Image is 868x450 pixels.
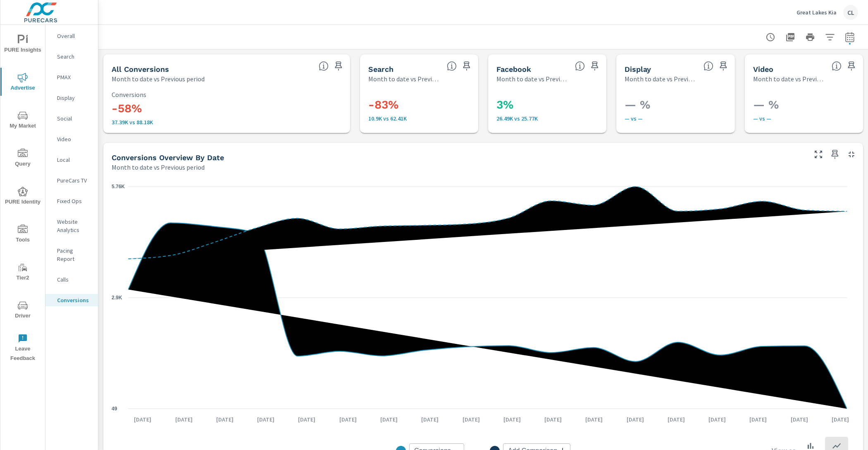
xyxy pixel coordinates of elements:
h5: Video [753,65,773,73]
span: Advertise [3,73,43,93]
p: Month to date vs Previous period [112,74,205,84]
span: Save this to your personalized report [828,148,842,161]
span: Tools [3,225,43,245]
div: Calls [45,273,98,286]
p: [DATE] [621,415,650,424]
p: Conversions [57,296,91,304]
button: Print Report [802,29,818,45]
h5: Display [625,65,651,73]
button: Select Date Range [842,29,858,45]
p: Overall [57,32,91,40]
button: Apply Filters [822,29,838,45]
h5: Facebook [496,65,531,73]
h5: All Conversions [112,65,169,73]
span: Save this to your personalized report [588,59,601,73]
span: All Conversions include Actions, Leads and Unmapped Conversions [319,61,329,71]
p: Fixed Ops [57,197,91,205]
p: [DATE] [457,415,486,424]
span: Tier2 [3,263,43,283]
div: PureCars TV [45,174,98,187]
p: Month to date vs Previous period [496,74,568,84]
p: Search [57,52,91,61]
text: 49 [112,406,117,412]
p: [DATE] [251,415,280,424]
p: Great Lakes Kia [796,9,837,16]
span: My Market [3,111,43,131]
span: Save this to your personalized report [460,59,473,73]
p: [DATE] [210,415,239,424]
div: Display [45,92,98,104]
button: "Export Report to PDF" [782,29,799,45]
p: PMAX [57,73,91,81]
button: Make Fullscreen [812,148,825,161]
h3: — % [625,98,734,112]
p: [DATE] [826,415,855,424]
p: [DATE] [662,415,691,424]
div: Pacing Report [45,244,98,265]
p: [DATE] [334,415,362,424]
p: [DATE] [169,415,198,424]
p: [DATE] [415,415,444,424]
p: Month to date vs Previous period [753,74,825,84]
h5: Search [368,65,393,73]
p: Social [57,114,91,123]
p: Month to date vs Previous period [625,74,696,84]
div: CL [843,5,858,20]
div: nav menu [0,25,45,367]
div: Social [45,112,98,125]
div: Overall [45,30,98,42]
div: PMAX [45,71,98,83]
h5: Conversions Overview By Date [112,153,224,162]
div: Conversions [45,294,98,306]
p: Calls [57,275,91,284]
span: PURE Insights [3,35,43,55]
p: Website Analytics [57,218,91,234]
h3: — % [753,98,862,112]
p: [DATE] [744,415,773,424]
p: [DATE] [292,415,321,424]
h3: -83% [368,98,477,112]
p: 37.39K vs 88.18K [112,119,342,126]
span: Display Conversions include Actions, Leads and Unmapped Conversions [703,61,713,71]
p: Conversions [112,91,342,98]
div: Search [45,50,98,63]
div: Website Analytics [45,216,98,236]
text: 5.76K [112,184,125,189]
p: [DATE] [539,415,568,424]
span: Save this to your personalized report [845,59,858,73]
p: [DATE] [703,415,732,424]
p: Display [57,94,91,102]
span: Save this to your personalized report [332,59,345,73]
p: — vs — [625,115,734,122]
p: Month to date vs Previous period [112,162,205,172]
p: Month to date vs Previous period [368,74,440,84]
p: [DATE] [498,415,527,424]
p: 26,492 vs 25,772 [496,115,606,122]
span: Driver [3,301,43,321]
p: PureCars TV [57,176,91,185]
text: 2.9K [112,295,122,301]
span: Video Conversions include Actions, Leads and Unmapped Conversions [832,61,842,71]
span: All conversions reported from Facebook with duplicates filtered out [575,61,585,71]
p: Local [57,156,91,164]
p: 10,896 vs 62,408 [368,115,477,122]
span: Save this to your personalized report [717,59,730,73]
span: Search Conversions include Actions, Leads and Unmapped Conversions. [447,61,457,71]
div: Fixed Ops [45,195,98,207]
h3: 3% [496,98,606,112]
div: Local [45,154,98,166]
p: Video [57,135,91,143]
p: — vs — [753,115,862,122]
div: Video [45,133,98,145]
button: Minimize Widget [845,148,858,161]
p: [DATE] [785,415,814,424]
h3: -58% [112,102,342,116]
p: [DATE] [579,415,608,424]
span: PURE Identity [3,187,43,207]
p: [DATE] [374,415,403,424]
span: Query [3,149,43,169]
p: [DATE] [128,415,157,424]
span: Leave Feedback [3,334,43,363]
p: Pacing Report [57,246,91,263]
